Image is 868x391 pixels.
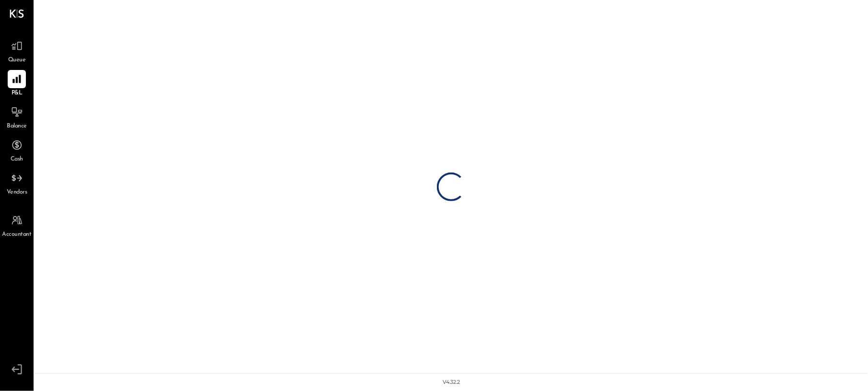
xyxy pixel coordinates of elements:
[11,155,23,164] span: Cash
[2,230,32,239] span: Accountant
[7,188,27,197] span: Vendors
[0,136,33,164] a: Cash
[0,169,33,197] a: Vendors
[0,70,33,98] a: P&L
[8,56,26,65] span: Queue
[0,211,33,239] a: Accountant
[0,37,33,65] a: Queue
[443,379,460,386] div: v 4.32.2
[0,103,33,131] a: Balance
[12,89,23,98] span: P&L
[7,122,27,131] span: Balance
